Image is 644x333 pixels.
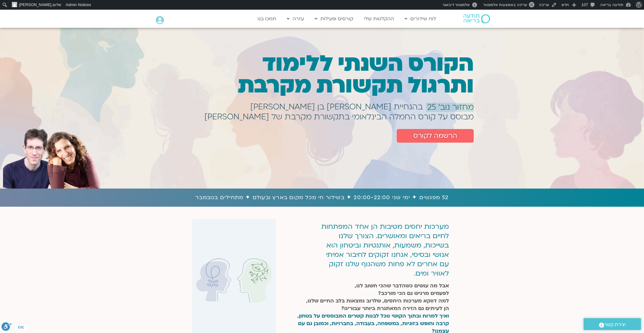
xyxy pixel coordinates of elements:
a: הרשמה לקורס [397,129,474,143]
span: [PERSON_NAME] [19,2,51,7]
strong: הן לעיתים גם הזירה המאתגרת ביותר עבורינו? [341,305,449,312]
a: מחזור נוב׳ 25 [426,103,474,112]
img: תודעה בריאה [463,14,490,23]
a: ההקלטות שלי [361,13,397,24]
span: מחזור נוב׳ 25 [427,103,474,112]
a: תמכו בנו [255,13,279,24]
a: עזרה [284,13,307,24]
h1: הקורס השנתי ללימוד ותרגול תקשורת מקרבת [186,53,474,96]
h1: 52 מפגשים ✦ ימי שני 20:00-22:00 ✦ בשידור חי מכל מקום בארץ ובעולם ✦ מתחילים בנובמבר [3,193,641,202]
h1: בהנחיית [PERSON_NAME] בן [PERSON_NAME] [250,106,423,108]
span: יצירת קשר [604,321,626,329]
a: יצירת קשר [584,318,641,330]
span: הרשמה לקורס [413,132,457,140]
div: מערכות יחסים מטיבות הן אחד המפתחות לחיים בריאים ומאושרים. הצורך שלנו בשייכות, משמעות, אותנטיות וב... [317,222,449,280]
a: לוח שידורים [402,13,439,24]
span: עריכה באמצעות אלמנטור [483,2,527,7]
h1: מבוסס על קורס החמלה הבינלאומי בתקשורת מקרבת של [PERSON_NAME] [204,116,474,118]
a: קורסים ופעילות [312,13,356,24]
strong: אבל מה עושים כשהדבר שהכי חשוב לנו, לפעמים מרגיש גם הכי מורכב? למה דווקא מערכות היחסים, שלרוב נמצא... [306,282,449,304]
